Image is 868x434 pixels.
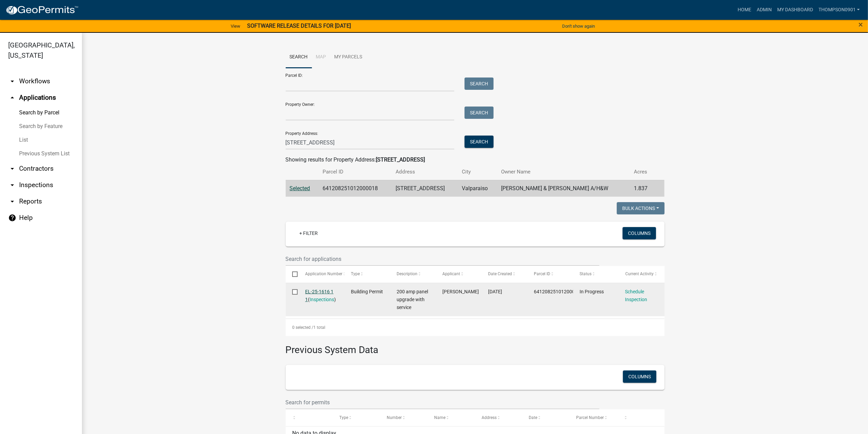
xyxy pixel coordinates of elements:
[735,3,754,16] a: Home
[625,271,654,276] span: Current Activity
[442,271,460,276] span: Applicant
[522,409,570,426] datatable-header-cell: Date
[286,46,312,68] a: Search
[305,271,342,276] span: Application Number
[573,266,619,282] datatable-header-cell: Status
[482,415,497,420] span: Address
[534,271,550,276] span: Parcel ID
[527,266,573,282] datatable-header-cell: Parcel ID
[397,289,428,310] span: 200 amp panel upgrade with service
[576,415,604,420] span: Parcel Number
[570,409,617,426] datatable-header-cell: Parcel Number
[292,325,313,330] span: 0 selected /
[858,20,863,29] button: Close
[344,266,390,282] datatable-header-cell: Type
[580,289,604,294] span: In Progress
[380,409,428,426] datatable-header-cell: Number
[436,266,482,282] datatable-header-cell: Applicant
[8,214,16,222] i: help
[8,197,16,206] i: arrow_drop_down
[458,164,497,180] th: City
[488,289,502,294] span: 08/27/2025
[529,415,537,420] span: Date
[247,23,351,29] strong: SOFTWARE RELEASE DETAILS FOR [DATE]
[392,164,457,180] th: Address
[8,77,16,85] i: arrow_drop_down
[305,289,333,302] a: EL-25-1616 1 1
[305,288,338,304] div: ( )
[617,202,665,214] button: Bulk Actions
[290,185,310,192] a: Selected
[630,180,655,197] td: 1.837
[299,266,344,282] datatable-header-cell: Application Number
[351,271,360,276] span: Type
[623,227,656,239] button: Columns
[294,227,323,239] a: + Filter
[488,271,512,276] span: Date Created
[286,336,665,357] h3: Previous System Data
[333,409,380,426] datatable-header-cell: Type
[482,266,527,282] datatable-header-cell: Date Created
[625,289,648,302] a: Schedule Inspection
[619,266,665,282] datatable-header-cell: Current Activity
[559,20,598,32] button: Don't show again
[339,415,348,420] span: Type
[310,297,334,302] a: Inspections
[754,3,774,16] a: Admin
[623,370,656,383] button: Columns
[392,180,457,197] td: [STREET_ADDRESS]
[580,271,592,276] span: Status
[465,136,494,148] button: Search
[774,3,816,16] a: My Dashboard
[228,20,243,32] a: View
[318,180,392,197] td: 641208251012000018
[387,415,402,420] span: Number
[458,180,497,197] td: Valparaiso
[330,46,367,68] a: My Parcels
[397,271,417,276] span: Description
[8,94,16,102] i: arrow_drop_up
[816,3,863,16] a: thompson0901
[376,156,425,163] strong: [STREET_ADDRESS]
[465,107,494,119] button: Search
[465,78,494,90] button: Search
[630,164,655,180] th: Acres
[286,266,299,282] datatable-header-cell: Select
[475,409,523,426] datatable-header-cell: Address
[286,319,665,336] div: 1 total
[286,156,665,164] div: Showing results for Property Address:
[442,289,479,294] span: Jessica Hertl
[8,181,16,189] i: arrow_drop_down
[351,289,383,294] span: Building Permit
[434,415,445,420] span: Name
[8,165,16,173] i: arrow_drop_down
[286,395,600,409] input: Search for permits
[497,180,630,197] td: [PERSON_NAME] & [PERSON_NAME] A/H&W
[428,409,475,426] datatable-header-cell: Name
[534,289,583,294] span: 641208251012000018
[318,164,392,180] th: Parcel ID
[390,266,436,282] datatable-header-cell: Description
[497,164,630,180] th: Owner Name
[286,252,600,266] input: Search for applications
[858,20,863,29] span: ×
